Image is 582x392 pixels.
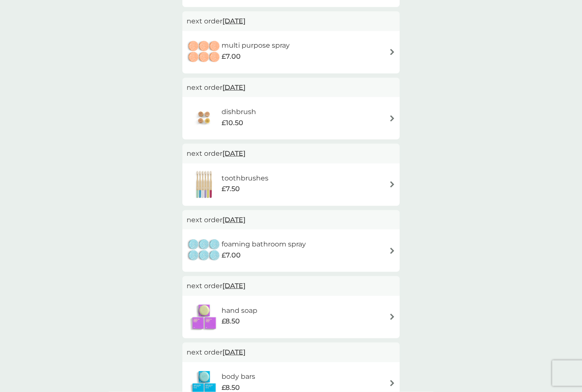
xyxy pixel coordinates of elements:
[389,49,395,55] img: arrow right
[187,103,222,133] img: dishbrush
[222,40,290,51] h6: multi purpose spray
[389,248,395,254] img: arrow right
[222,239,306,250] h6: foaming bathroom spray
[222,173,268,184] h6: toothbrushes
[222,183,240,195] span: £7.50
[187,16,395,27] p: next order
[389,181,395,188] img: arrow right
[187,82,395,93] p: next order
[187,280,395,292] p: next order
[222,117,243,129] span: £10.50
[222,250,241,261] span: £7.00
[187,236,222,266] img: foaming bathroom spray
[187,215,395,226] p: next order
[389,380,395,386] img: arrow right
[222,79,245,96] span: [DATE]
[222,51,241,62] span: £7.00
[222,278,245,294] span: [DATE]
[187,170,222,200] img: toothbrushes
[187,148,395,159] p: next order
[187,347,395,358] p: next order
[389,115,395,122] img: arrow right
[222,212,245,228] span: [DATE]
[222,106,256,117] h6: dishbrush
[222,305,257,316] h6: hand soap
[222,344,245,361] span: [DATE]
[222,316,240,327] span: £8.50
[187,302,222,332] img: hand soap
[222,145,245,162] span: [DATE]
[222,371,255,382] h6: body bars
[389,314,395,320] img: arrow right
[187,37,222,67] img: multi purpose spray
[222,13,245,29] span: [DATE]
